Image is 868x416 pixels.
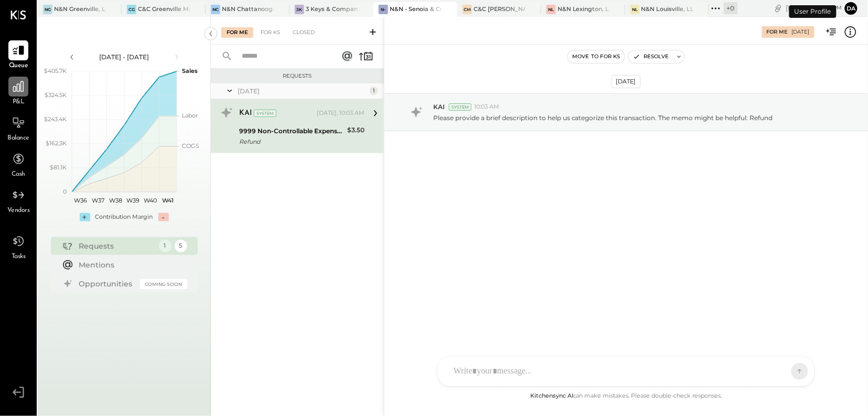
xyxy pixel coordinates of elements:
[79,241,154,251] div: Requests
[546,5,556,14] div: NL
[568,50,625,63] button: Move to for ks
[140,279,187,289] div: Coming Soon
[79,279,135,289] div: Opportunities
[43,5,52,14] div: NG
[182,67,198,74] text: Sales
[126,197,140,204] text: W39
[629,50,673,63] button: Resolve
[347,125,365,135] div: $3.50
[767,28,788,36] div: For Me
[1,113,36,143] a: Balance
[238,87,367,95] div: [DATE]
[127,5,136,14] div: CG
[9,61,28,71] span: Queue
[449,103,471,111] div: System
[95,213,153,221] div: Contribution Margin
[63,188,67,195] text: 0
[221,27,253,38] div: For Me
[255,27,285,38] div: For KS
[44,67,67,74] text: $405.7K
[845,2,858,15] button: da
[370,87,378,95] div: 1
[786,3,842,13] div: [DATE]
[182,142,199,150] text: COGS
[13,98,25,107] span: P&L
[182,112,198,119] text: Labor
[433,113,773,122] p: Please provide a brief description to help us categorize this transaction. The memo might be help...
[46,140,67,147] text: $162.3K
[54,5,106,14] div: N&N Greenville, LLC
[1,40,36,71] a: Queue
[45,91,67,99] text: $324.5K
[474,103,499,111] span: 10:03 AM
[144,197,157,204] text: W40
[641,5,693,14] div: N&N Louisville, LLC
[222,5,274,14] div: N&N Chattanooga, LLC
[463,5,472,14] div: CM
[612,75,641,88] div: [DATE]
[287,27,320,38] div: Closed
[12,170,25,179] span: Cash
[630,5,640,14] div: NL
[558,5,609,14] div: N&N Lexington, LLC
[390,5,442,14] div: N&N - Senoia & Corporate
[1,231,36,262] a: Tasks
[1,77,36,107] a: P&L
[50,164,67,171] text: $81.1K
[216,72,379,80] div: Requests
[833,4,842,12] span: pm
[724,2,738,14] div: + 0
[80,213,90,221] div: +
[295,5,304,14] div: 3K
[1,185,36,216] a: Vendors
[211,5,220,14] div: NC
[811,3,832,13] span: 7 : 00
[159,240,172,252] div: 1
[474,5,526,14] div: C&C [PERSON_NAME] LLC
[74,197,87,204] text: W36
[433,102,445,111] span: KAI
[7,134,29,143] span: Balance
[317,109,365,118] div: [DATE], 10:03 AM
[239,126,344,136] div: 9999 Non-Controllable Expenses:Other Income and Expenses:To Be Classified P&L
[158,213,169,221] div: -
[254,110,276,117] div: System
[44,115,67,123] text: $243.4K
[306,5,358,14] div: 3 Keys & Company
[162,197,174,204] text: W41
[92,197,104,204] text: W37
[789,5,837,18] div: User Profile
[138,5,190,14] div: C&C Greenville Main, LLC
[239,108,252,119] div: KAI
[79,260,182,270] div: Mentions
[7,206,30,216] span: Vendors
[80,52,169,61] div: [DATE] - [DATE]
[792,28,810,36] div: [DATE]
[773,3,784,14] div: copy link
[1,149,36,179] a: Cash
[12,252,26,262] span: Tasks
[239,136,344,147] div: Refund
[379,5,388,14] div: N-
[109,197,122,204] text: W38
[175,240,187,252] div: 5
